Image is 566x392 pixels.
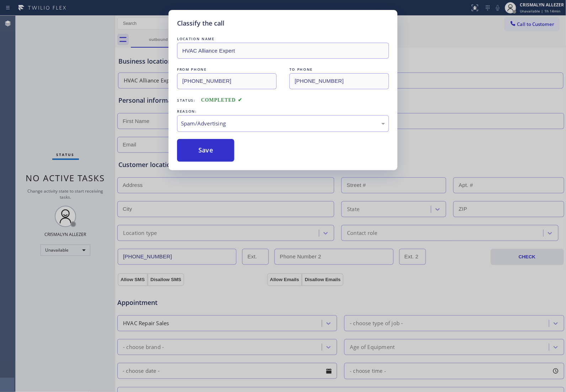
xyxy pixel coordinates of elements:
[177,139,234,162] button: Save
[177,66,277,73] div: FROM PHONE
[177,35,389,43] div: LOCATION NAME
[181,119,385,128] div: Spam/Advertising
[289,66,389,73] div: TO PHONE
[201,97,242,103] span: COMPLETED
[177,18,224,28] h5: Classify the call
[177,108,389,115] div: REASON:
[177,73,277,89] input: From phone
[289,73,389,89] input: To phone
[177,98,196,103] span: Status:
